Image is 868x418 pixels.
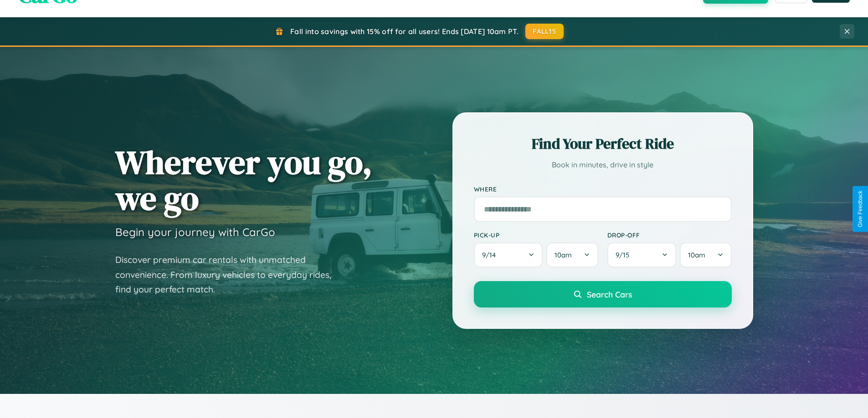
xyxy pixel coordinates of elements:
span: 9 / 15 [616,251,634,259]
button: Search Cars [474,281,732,307]
span: 9 / 14 [482,251,500,259]
div: Give Feedback [857,191,863,227]
p: Book in minutes, drive in style [474,158,732,171]
button: FALL15 [525,24,564,39]
span: Search Cars [587,289,632,299]
button: 10am [546,242,598,267]
label: Pick-up [474,231,598,239]
button: 9/15 [607,242,677,267]
label: Where [474,185,732,193]
label: Drop-off [607,231,732,239]
span: Fall into savings with 15% off for all users! Ends [DATE] 10am PT. [290,27,519,36]
button: 10am [680,242,731,267]
h1: Wherever you go, we go [115,144,372,216]
button: 9/14 [474,242,543,267]
span: 10am [688,251,705,259]
h2: Find Your Perfect Ride [474,134,732,154]
span: 10am [555,251,572,259]
p: Discover premium car rentals with unmatched convenience. From luxury vehicles to everyday rides, ... [115,252,343,297]
h3: Begin your journey with CarGo [115,225,275,239]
